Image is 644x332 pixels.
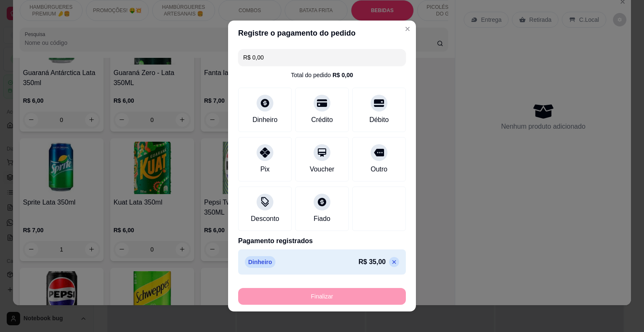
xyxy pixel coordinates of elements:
div: Outro [371,164,387,174]
p: R$ 35,00 [358,257,386,267]
div: Desconto [251,214,279,224]
p: Dinheiro [245,256,275,268]
header: Registre o pagamento do pedido [228,21,416,46]
div: R$ 0,00 [332,71,353,79]
div: Total do pedido [291,71,353,79]
button: Close [401,22,414,36]
div: Dinheiro [252,115,278,125]
div: Crédito [311,115,333,125]
div: Voucher [310,164,335,174]
p: Pagamento registrados [238,236,406,246]
div: Fiado [314,214,330,224]
div: Débito [369,115,389,125]
input: Ex.: hambúrguer de cordeiro [243,49,401,66]
div: Pix [260,164,270,174]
